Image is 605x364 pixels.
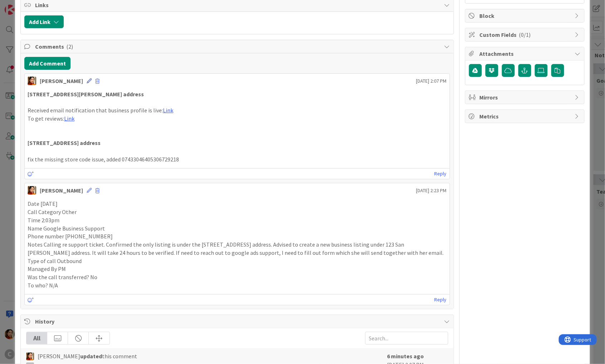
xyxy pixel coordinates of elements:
[28,241,447,257] p: Notes Calling re support ticket. Confirmed the only listing is under the [STREET_ADDRESS] address...
[28,273,447,281] p: Was the call transferred? No
[28,186,36,195] img: PM
[28,265,447,273] p: Managed By PM
[35,317,441,326] span: History
[163,107,173,114] a: Link
[64,115,74,122] a: Link
[480,49,571,58] span: Attachments
[480,30,571,39] span: Custom Fields
[28,115,447,123] p: To get reviews:
[28,281,447,290] p: To who? N/A
[28,91,144,98] strong: [STREET_ADDRESS][PERSON_NAME] address
[26,353,34,360] img: PM
[28,200,447,208] p: Date [DATE]
[365,332,448,345] input: Search...
[416,77,447,85] span: [DATE] 2:07 PM
[35,42,441,51] span: Comments
[66,43,73,50] span: ( 2 )
[416,187,447,194] span: [DATE] 2:23 PM
[28,106,447,115] p: Received email notification that business profile is live:
[26,332,47,344] div: All
[28,216,447,224] p: Time 2:03pm
[28,208,447,216] p: Call Category Other
[28,155,447,164] p: fix the missing store code issue, added 07433046405306729218
[435,295,447,304] a: Reply
[28,257,447,265] p: Type of call Outbound
[40,77,83,85] div: [PERSON_NAME]
[480,112,571,121] span: Metrics
[28,139,101,146] strong: [STREET_ADDRESS] address
[435,169,447,178] a: Reply
[80,353,102,360] b: updated
[35,1,441,9] span: Links
[519,31,531,38] span: ( 0/1 )
[480,11,571,20] span: Block
[28,77,36,85] img: PM
[24,15,64,28] button: Add Link
[15,1,33,10] span: Support
[24,57,71,70] button: Add Comment
[28,224,447,233] p: Name Google Business Support
[40,186,83,195] div: [PERSON_NAME]
[387,353,424,360] b: 6 minutes ago
[28,232,447,241] p: Phone number [PHONE_NUMBER]
[480,93,571,102] span: Mirrors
